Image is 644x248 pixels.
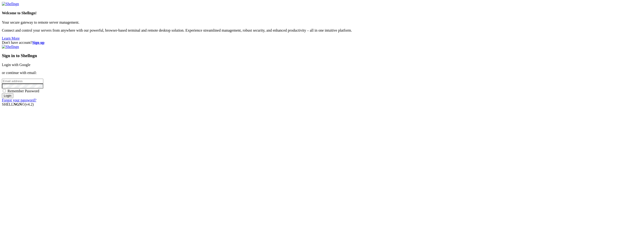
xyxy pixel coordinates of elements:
p: Connect and control your servers from anywhere with our powerful, browser-based terminal and remo... [2,28,642,33]
input: Email address [2,79,43,84]
span: Remember Password [7,89,39,93]
p: or continue with email: [2,71,642,75]
img: Shellngn [2,2,19,6]
a: Login with Google [2,63,30,67]
a: Forgot your password? [2,98,36,102]
h3: Sign in to Shellngn [2,53,642,58]
span: 4.2.0 [25,102,34,106]
p: Your secure gateway to remote server management. [2,20,642,25]
h4: Welcome to Shellngn! [2,11,642,15]
input: Remember Password [3,89,6,92]
b: NGN [14,102,22,106]
div: Don't have account? [2,41,642,45]
img: Shellngn [2,45,19,49]
a: Sign up [32,41,44,44]
input: Login [2,93,13,98]
span: SHELL © [2,102,34,106]
a: Learn More [2,36,20,40]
